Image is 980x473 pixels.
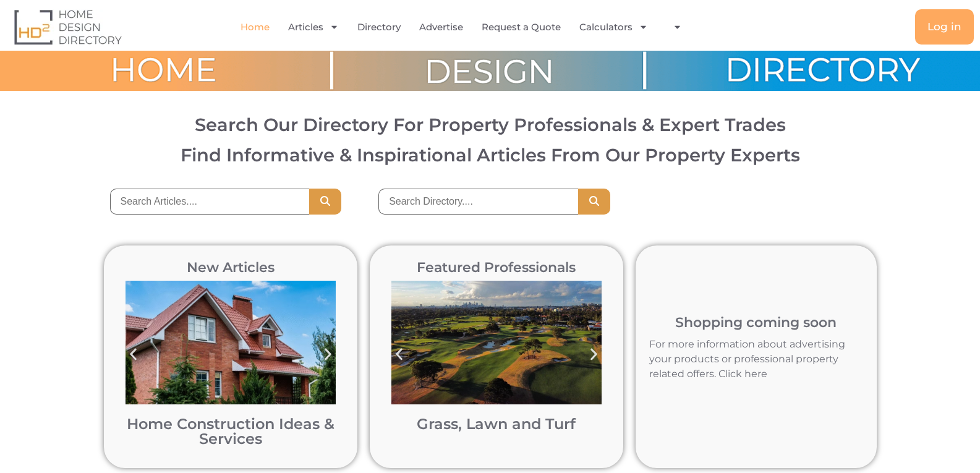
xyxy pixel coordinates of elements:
a: Calculators [579,13,648,41]
nav: Menu [200,13,732,41]
h2: Search Our Directory For Property Professionals & Expert Trades [22,116,958,134]
div: Previous slide [119,341,147,369]
a: Grass, Lawn and Turf [417,415,576,433]
input: Search Articles.... [110,189,310,215]
h3: Find Informative & Inspirational Articles From Our Property Experts [22,146,958,164]
button: Search [309,189,341,215]
a: Log in [915,9,974,45]
a: Home Construction Ideas & Services [127,415,334,448]
a: Articles [288,13,339,41]
h2: Featured Professionals [385,261,608,275]
div: 1 / 12 [385,275,608,453]
div: Previous slide [385,341,413,369]
div: 1 / 12 [119,275,342,453]
a: Request a Quote [482,13,561,41]
a: Home [241,13,270,41]
div: Next slide [580,341,608,369]
img: Bonnie Doon Golf Club in Sydney post turf pigment [391,281,602,404]
h2: New Articles [119,261,342,275]
a: Directory [357,13,401,41]
button: Search [578,189,610,215]
a: Advertise [419,13,463,41]
input: Search Directory.... [378,189,578,215]
span: Log in [927,22,961,32]
div: Next slide [314,341,342,369]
